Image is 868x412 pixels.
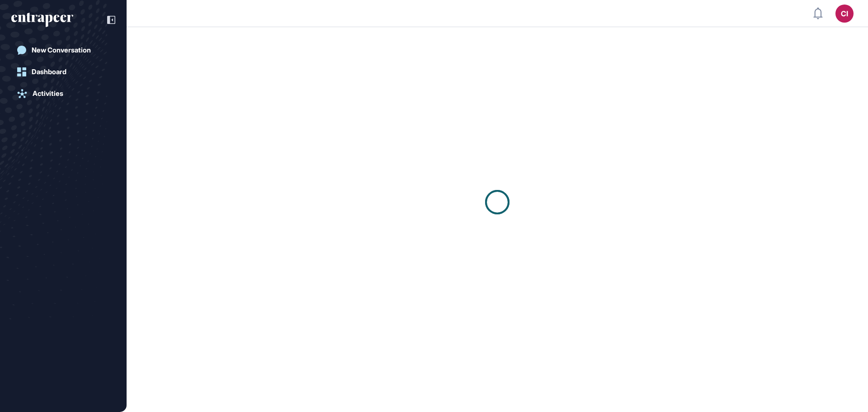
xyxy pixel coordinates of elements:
a: New Conversation [11,41,115,59]
a: Activities [11,85,115,103]
button: Ci [835,5,854,23]
div: Dashboard [32,68,66,76]
div: Activities [33,90,63,98]
a: Dashboard [11,63,115,81]
div: New Conversation [32,46,91,54]
div: entrapeer-logo [11,13,73,27]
